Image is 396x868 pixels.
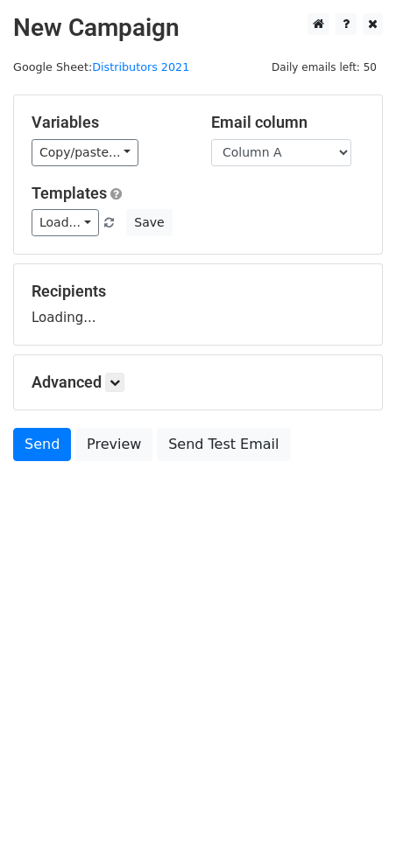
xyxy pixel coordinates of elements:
[126,209,172,236] button: Save
[32,282,364,327] div: Loading...
[32,184,107,202] a: Templates
[265,60,383,73] a: Daily emails left: 50
[13,60,189,73] small: Google Sheet:
[32,113,185,132] h5: Variables
[157,428,290,461] a: Send Test Email
[32,282,364,301] h5: Recipients
[13,428,71,461] a: Send
[32,373,364,392] h5: Advanced
[13,13,383,43] h2: New Campaign
[211,113,364,132] h5: Email column
[265,58,383,77] span: Daily emails left: 50
[75,428,152,461] a: Preview
[32,209,99,236] a: Load...
[92,60,189,73] a: Distributors 2021
[32,139,138,166] a: Copy/paste...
